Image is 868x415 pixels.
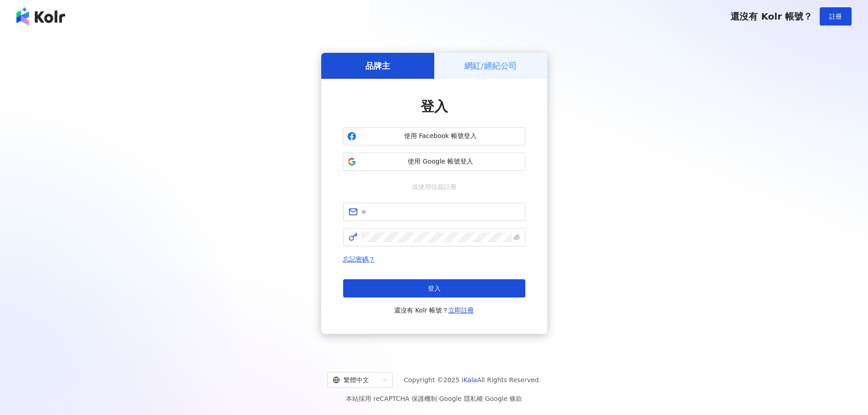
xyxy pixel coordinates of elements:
[360,132,521,141] span: 使用 Facebook 帳號登入
[485,395,522,402] a: Google 條款
[437,395,439,402] span: |
[820,7,852,26] button: 註冊
[439,395,483,402] a: Google 隱私權
[406,182,463,192] span: 或使用信箱註冊
[483,395,485,402] span: |
[394,305,474,316] span: 還沒有 Kolr 帳號？
[365,60,390,72] h5: 品牌主
[428,285,441,292] span: 登入
[448,307,474,314] a: 立即註冊
[462,376,477,384] a: iKala
[360,157,521,166] span: 使用 Google 帳號登入
[343,127,525,145] button: 使用 Facebook 帳號登入
[464,60,517,72] h5: 網紅/經紀公司
[514,234,520,241] span: eye-invisible
[343,279,525,297] button: 登入
[346,393,522,404] span: 本站採用 reCAPTCHA 保護機制
[333,373,379,387] div: 繁體中文
[421,98,448,114] span: 登入
[343,153,525,171] button: 使用 Google 帳號登入
[343,256,375,263] a: 忘記密碼？
[16,7,65,26] img: logo
[829,13,842,20] span: 註冊
[404,374,541,385] span: Copyright © 2025 All Rights Reserved.
[730,11,812,22] span: 還沒有 Kolr 帳號？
